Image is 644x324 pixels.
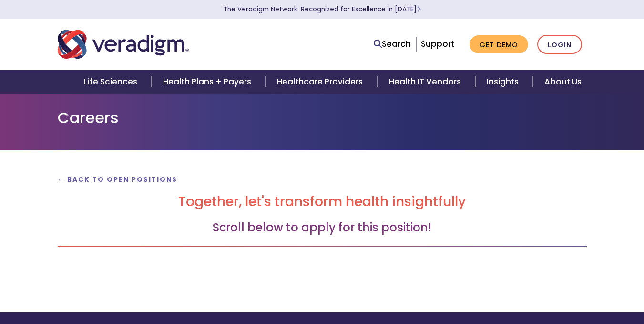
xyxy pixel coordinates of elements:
[475,70,533,94] a: Insights
[72,70,152,94] a: Life Sciences
[58,175,178,184] a: ← Back to Open Positions
[58,29,189,60] img: Veradigm logo
[224,5,421,14] a: The Veradigm Network: Recognized for Excellence in [DATE]Learn More
[537,35,582,54] a: Login
[378,70,475,94] a: Health IT Vendors
[470,35,528,54] a: Get Demo
[533,70,593,94] a: About Us
[152,70,266,94] a: Health Plans + Payers
[58,221,587,235] h3: Scroll below to apply for this position!
[374,38,411,51] a: Search
[58,194,587,210] h2: Together, let's transform health insightfully
[266,70,377,94] a: Healthcare Providers
[421,38,454,50] a: Support
[417,5,421,14] span: Learn More
[58,109,587,127] h1: Careers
